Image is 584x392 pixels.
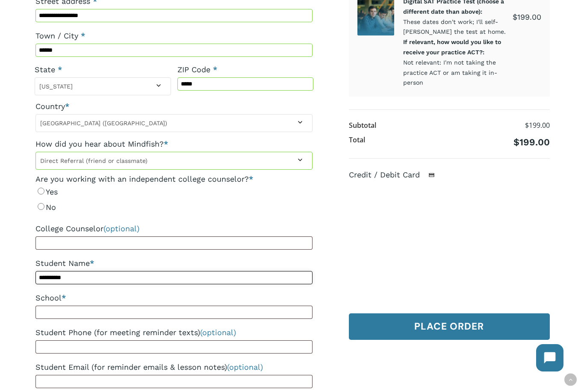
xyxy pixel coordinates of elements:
th: Total [349,133,365,150]
iframe: Secure payment input frame [355,189,540,299]
span: $ [513,12,517,21]
th: Subtotal [349,118,376,133]
span: (optional) [200,328,236,337]
iframe: Chatbot [528,336,572,380]
span: Country [35,114,313,132]
span: Colorado [35,80,171,93]
span: (optional) [227,363,263,371]
span: (optional) [103,224,139,233]
bdi: 199.00 [513,12,541,21]
p: Not relevant: I'm not taking the practice ACT or am taking it in-person [403,37,513,88]
label: State [35,62,171,77]
span: $ [513,137,519,147]
abbr: required [81,31,85,40]
abbr: required [58,65,62,74]
label: Student Email (for reminder emails & lesson notes) [35,360,313,375]
bdi: 199.00 [525,121,550,130]
legend: Are you working with an independent college counselor? [35,174,253,184]
span: Direct Referral (friend or classmate) [36,154,312,167]
dt: If relevant, how would you like to receive your practice ACT?: [403,37,511,58]
label: Student Name [35,256,313,271]
bdi: 199.00 [513,137,550,147]
label: Credit / Debit Card [349,170,444,179]
label: College Counselor [35,221,313,236]
label: Town / City [35,28,313,44]
span: State [35,77,171,95]
label: School [35,290,313,306]
span: Direct Referral (friend or classmate) [35,152,313,170]
label: No [35,200,313,215]
abbr: required [249,174,253,183]
label: How did you hear about Mindfish? [35,136,313,152]
span: $ [525,121,529,130]
input: Yes [38,188,44,195]
label: Country [35,99,313,114]
span: United States (US) [36,117,312,130]
label: ZIP Code [177,62,314,77]
label: Yes [35,184,313,200]
img: Credit / Debit Card [424,170,439,180]
label: Student Phone (for meeting reminder texts) [35,325,313,340]
input: No [38,203,44,210]
abbr: required [213,65,217,74]
button: Place order [349,313,550,340]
